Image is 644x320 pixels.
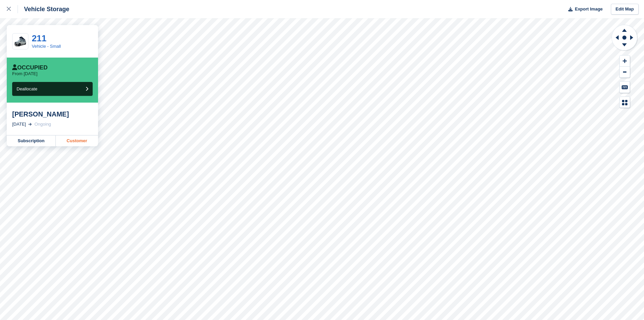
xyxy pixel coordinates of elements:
[620,56,630,67] button: Zoom In
[564,4,603,15] button: Export Image
[611,4,639,15] a: Edit Map
[56,135,98,146] a: Customer
[13,36,28,47] img: Campervan-removebg-preview.png
[32,33,46,43] a: 211
[34,121,51,128] div: Ongoing
[620,97,630,108] button: Map Legend
[12,64,48,71] div: Occupied
[7,135,56,146] a: Subscription
[18,5,69,13] div: Vehicle Storage
[12,71,38,77] p: From [DATE]
[620,67,630,78] button: Zoom Out
[28,123,32,126] img: arrow-right-light-icn-cde0832a797a2874e46488d9cf13f60e5c3a73dbe684e267c42b8395dfbc2abf.svg
[17,86,37,91] span: Deallocate
[12,110,93,118] div: [PERSON_NAME]
[575,6,602,13] span: Export Image
[12,82,93,96] button: Deallocate
[32,44,61,49] a: Vehicle - Small
[12,121,26,128] div: [DATE]
[620,82,630,93] button: Keyboard Shortcuts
